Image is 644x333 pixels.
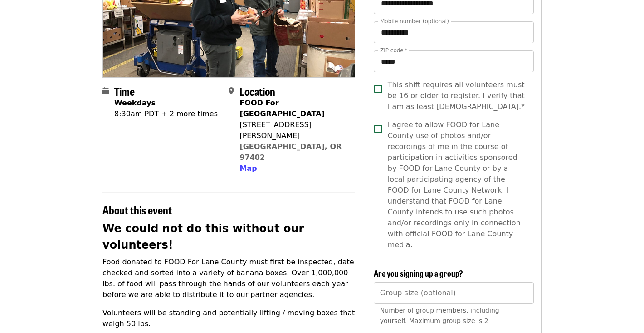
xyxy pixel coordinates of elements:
span: Location [239,83,275,99]
span: This shift requires all volunteers must be 16 or older to register. I verify that I am as least [... [388,80,527,112]
span: Are you signing up a group? [374,267,463,279]
button: Map [239,163,257,174]
i: map-marker-alt icon [229,87,234,95]
input: Mobile number (optional) [374,21,534,43]
div: 8:30am PDT + 2 more times [114,109,218,119]
label: ZIP code [380,48,407,53]
h2: We could not do this without our volunteers! [102,220,355,253]
p: Food donated to FOOD For Lane County must first be inspected, date checked and sorted into a vari... [102,257,355,300]
span: About this event [102,202,172,218]
i: calendar icon [102,87,109,95]
strong: FOOD For [GEOGRAPHIC_DATA] [239,99,324,118]
div: [STREET_ADDRESS][PERSON_NAME] [239,119,347,141]
strong: Weekdays [114,99,156,107]
span: Time [114,83,135,99]
span: Map [239,164,257,173]
input: [object Object] [374,282,534,304]
label: Mobile number (optional) [380,19,449,24]
p: Volunteers will be standing and potentially lifting / moving boxes that weigh 50 lbs. [102,308,355,329]
span: I agree to allow FOOD for Lane County use of photos and/or recordings of me in the course of part... [388,119,527,250]
input: ZIP code [374,50,534,72]
a: [GEOGRAPHIC_DATA], OR 97402 [239,142,342,162]
span: Number of group members, including yourself. Maximum group size is 2 [380,307,499,324]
